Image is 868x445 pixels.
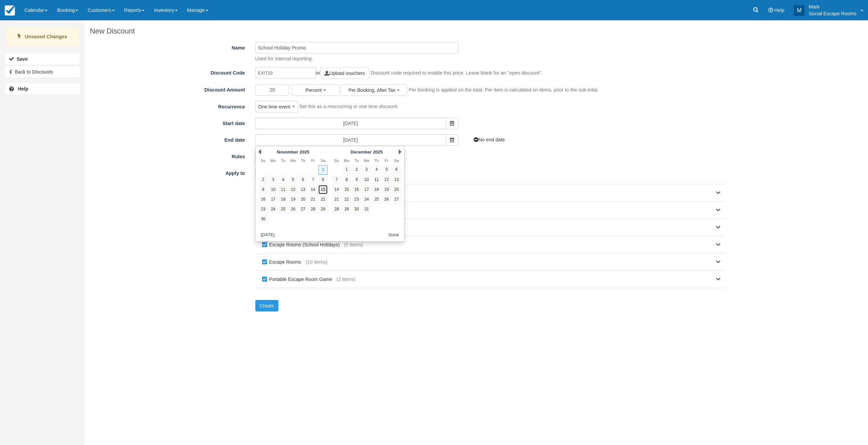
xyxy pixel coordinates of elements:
a: No end date [469,137,505,142]
input: Letters and numbers only (no spaces) [255,67,316,79]
span: Friday [311,158,315,163]
span: December [351,149,372,155]
span: Tuesday [354,158,359,163]
a: 12 [289,185,298,194]
button: Save [5,54,80,64]
a: 28 [309,205,318,214]
p: Discount code required to enable this price. Leave blank for an "open discount". [371,69,542,77]
a: 8 [318,175,328,184]
a: Prev [258,149,261,155]
a: 15 [318,185,328,194]
label: End date [90,134,250,144]
a: 30 [259,215,268,224]
a: 22 [342,195,351,204]
label: Rules [90,151,250,160]
img: checkfront-main-nav-mini-logo.png [5,5,15,16]
a: 21 [309,195,318,204]
span: Sunday [261,158,265,163]
a: 24 [269,205,278,214]
a: 10 [362,175,371,184]
span: Tuesday [281,158,285,163]
a: 21 [332,195,341,204]
a: 2 [259,175,268,184]
a: 4 [372,165,381,174]
span: 2025 [373,149,383,155]
a: 12 [382,175,391,184]
span: Per Booking, After Tax [349,87,395,93]
span: Portable Escape Room Game [260,274,337,284]
div: M [794,5,805,16]
a: Help [5,83,80,94]
a: 4 [278,175,288,184]
a: 20 [298,195,308,204]
a: 3 [362,165,371,174]
span: Percent [305,87,322,93]
b: Save [17,56,28,62]
a: 1 [318,165,328,174]
p: Used for internal reporting. [255,55,313,62]
a: 23 [259,205,268,214]
a: 7 [332,175,341,184]
label: Start date [90,118,250,127]
span: Sunday [334,158,339,163]
label: Escape Rooms (School Holidays) [260,240,344,250]
a: 3 [269,175,278,184]
span: Saturday [394,158,399,163]
button: One time event [255,101,298,113]
a: 20 [392,185,401,194]
a: 16 [259,195,268,204]
a: 28 [332,205,341,214]
span: November [277,149,298,155]
a: 18 [372,185,381,194]
label: Recurrence [90,101,250,110]
a: 29 [318,205,328,214]
strong: Unsaved Changes [25,34,67,39]
span: Help [774,7,785,13]
a: 13 [392,175,401,184]
a: 11 [372,175,381,184]
span: Saturday [321,158,325,163]
span: (10 items) [305,259,327,266]
a: 25 [278,205,288,214]
a: 15 [342,185,351,194]
a: 1 [342,165,351,174]
span: Thursday [301,158,305,163]
label: Apply to [90,167,250,177]
button: Percent [292,84,339,96]
span: One time event [258,103,291,110]
label: Discount Amount [90,84,250,94]
a: 14 [332,185,341,194]
a: 10 [269,185,278,194]
a: 22 [318,195,328,204]
a: 23 [352,195,361,204]
a: 6 [392,165,401,174]
span: Friday [384,158,388,163]
a: 29 [342,205,351,214]
label: Discount Code [90,67,250,77]
h1: New Discount [90,27,731,35]
p: Set this as a reoccurring or one time discount. [299,103,399,110]
a: Back to Discounts [5,66,80,77]
a: 16 [352,185,361,194]
a: 19 [289,195,298,204]
a: 24 [362,195,371,204]
a: 27 [298,205,308,214]
p: Social Escape Rooms [809,10,856,17]
span: Thursday [374,158,379,163]
a: 11 [278,185,288,194]
a: 25 [372,195,381,204]
a: 6 [298,175,308,184]
b: Help [18,86,28,92]
a: 31 [362,205,371,214]
label: Escape Rooms [260,257,306,267]
a: 5 [289,175,298,184]
span: Monday [344,158,349,163]
a: 17 [362,185,371,194]
span: Wednesday [290,158,296,163]
span: (3 items) [336,276,355,283]
a: 27 [392,195,401,204]
button: [DATE] [258,231,277,240]
a: 14 [309,185,318,194]
a: 26 [382,195,391,204]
